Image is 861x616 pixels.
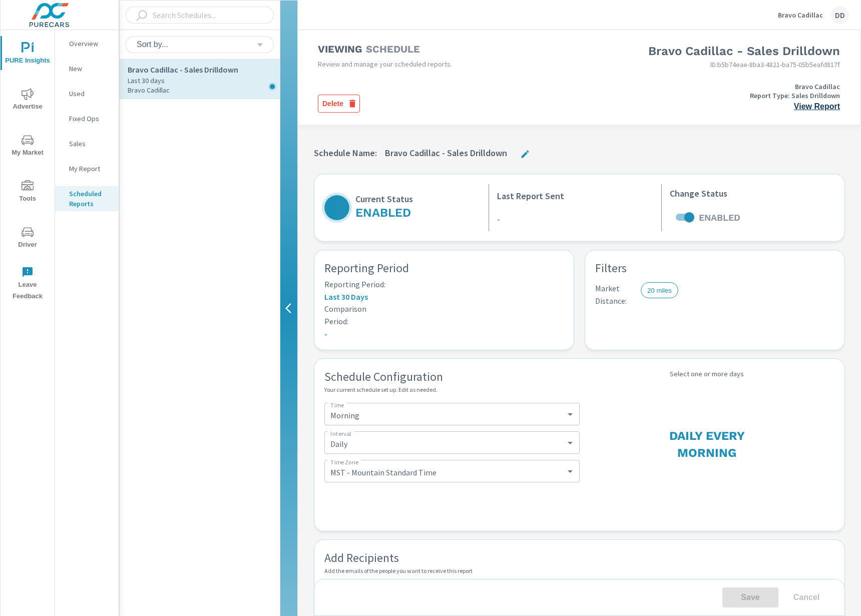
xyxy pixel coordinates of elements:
span: Advertise [4,88,52,113]
h5: Enabled [699,212,740,223]
p: Report Type: Sales Drilldown [750,91,840,100]
p: My Report [69,164,111,174]
p: Scheduled Reports [69,189,111,209]
div: New [55,61,119,76]
p: Bravo Cadillac - Sales Drilldown [128,64,280,76]
span: Delete [322,99,355,109]
div: Scheduled Reports [55,186,119,211]
h6: Select one or more days [580,369,835,380]
input: Search Schedules... [149,7,257,24]
h6: Market Distance : [595,282,635,307]
span: PURE Insights [4,42,52,67]
span: Tools [4,180,52,205]
h5: reporting period [324,260,564,278]
span: My Market [4,134,52,159]
h5: Schedule Configuration [324,369,580,385]
button: Delete [318,95,360,113]
p: Overview [69,39,111,49]
h6: Schedule Name: [314,144,381,162]
span: 20 miles [641,287,677,294]
h6: reporting period: [324,278,564,291]
p: - [324,328,564,340]
h3: Daily every Morning [643,427,771,461]
h5: Add Recipients [324,550,834,566]
h6: Comparison period: [324,303,364,328]
h6: Last Report Sent [497,191,564,201]
div: - [497,215,500,224]
div: Fixed Ops [55,111,119,126]
span: Driver [4,226,52,251]
a: View Report [794,102,840,111]
p: Fixed Ops [69,114,111,124]
p: Last 30 days [128,76,280,86]
p: Used [69,89,111,99]
p: Bravo Cadillac [778,11,823,20]
div: Sales [55,136,119,151]
h3: Bravo Cadillac - Sales Drilldown [599,43,840,60]
h4: Schedule [366,43,420,55]
p: Bravo Cadillac [128,86,280,95]
p: ID: b5b74eae-8ba3-4821-ba75-05b5eafd817f [599,60,840,70]
h4: Viewing [318,43,362,55]
span: Your current schedule set up. Edit as needed. [324,386,438,393]
p: Review and manage your scheduled reports. [318,59,579,69]
p: Sales [69,139,111,149]
h6: Sort by... [137,40,168,50]
span: Leave Feedback [4,266,52,302]
div: nav menu [1,30,55,306]
div: DD [831,6,849,24]
span: Add the emails of the people you want to receive this report [324,567,473,574]
div: Overview [55,36,119,51]
h6: Current Status [355,194,417,204]
h6: Bravo Cadillac - Sales Drilldown [381,144,511,162]
div: Used [55,86,119,101]
div: My Report [55,161,119,176]
h3: Enabled [355,204,411,221]
p: New [69,64,111,74]
p: Bravo Cadillac [795,82,840,91]
div: 20 miles [641,282,678,298]
h6: Change Status [670,189,727,199]
p: Last 30 days [324,291,564,303]
h5: Filters [595,260,834,278]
